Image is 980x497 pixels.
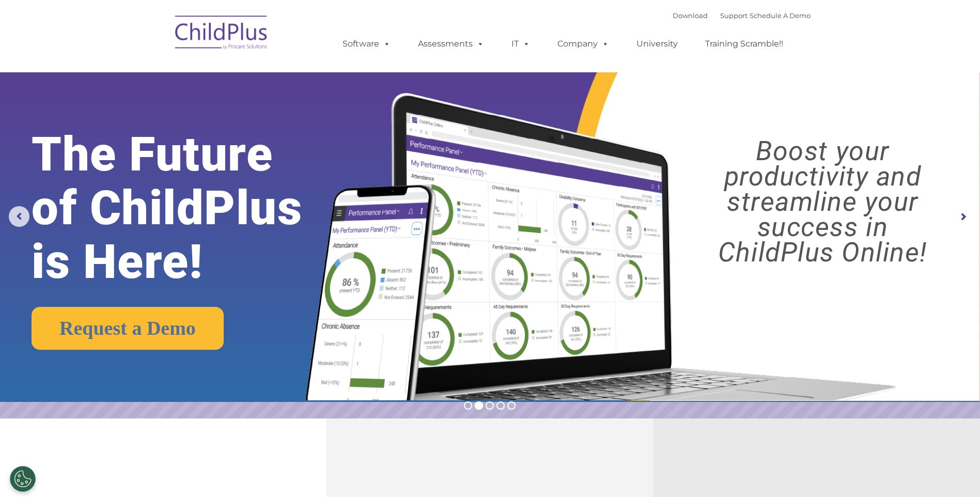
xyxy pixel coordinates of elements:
img: ChildPlus by Procare Solutions [170,8,273,60]
button: Cookies Settings [10,466,36,492]
a: IT [501,34,540,54]
a: University [626,34,688,54]
iframe: Chat Widget [811,385,980,497]
a: Download [673,11,708,20]
a: Schedule A Demo [750,11,811,20]
a: Support [720,11,748,20]
span: Last name [144,68,175,76]
a: Request a Demo [32,307,224,350]
a: Software [332,34,401,54]
a: Assessments [408,34,494,54]
font: | [673,11,811,20]
a: Training Scramble!! [695,34,794,54]
rs-layer: The Future of ChildPlus is Here! [32,128,345,289]
rs-layer: Boost your productivity and streamline your success in ChildPlus Online! [677,138,968,265]
a: Company [547,34,619,54]
span: Phone number [144,111,188,118]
